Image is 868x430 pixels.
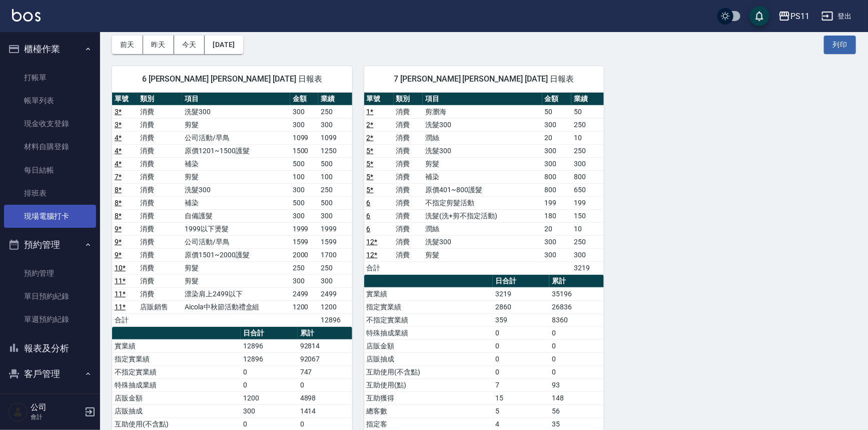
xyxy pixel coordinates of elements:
td: 剪髮 [423,157,542,170]
td: 3219 [493,287,549,300]
button: save [749,6,769,26]
td: 300 [542,235,572,248]
td: 指定實業績 [112,352,241,365]
button: PS11 [774,6,813,27]
td: 消費 [138,261,182,274]
td: 148 [549,391,604,404]
td: 店販銷售 [138,300,182,313]
h5: 公司 [31,402,82,412]
td: 12896 [318,313,352,326]
button: 今天 [174,36,205,54]
td: 0 [493,352,549,365]
td: 250 [571,144,604,157]
button: 櫃檯作業 [4,36,96,62]
td: 合計 [364,261,394,274]
td: 洗髮300 [182,105,290,118]
td: 0 [241,378,297,391]
td: 公司活動/早鳥 [182,131,290,144]
td: 56 [549,404,604,417]
button: 預約管理 [4,232,96,258]
td: 2499 [318,287,352,300]
td: 300 [290,105,319,118]
td: 消費 [138,170,182,183]
td: 500 [318,196,352,209]
a: 單週預約紀錄 [4,308,96,331]
a: 6 [367,225,371,233]
td: 消費 [138,222,182,235]
td: 洗髮300 [423,144,542,157]
td: 300 [318,209,352,222]
td: 特殊抽成業績 [364,326,493,339]
td: 消費 [394,248,423,261]
td: 500 [290,196,319,209]
a: 預約管理 [4,262,96,285]
td: 250 [318,183,352,196]
td: 1999 [290,222,319,235]
td: 10 [571,131,604,144]
td: 消費 [394,170,423,183]
td: 93 [549,378,604,391]
td: 5 [493,404,549,417]
td: 消費 [394,183,423,196]
button: 客戶管理 [4,361,96,387]
td: 補染 [423,170,542,183]
td: 300 [290,274,319,287]
td: 消費 [138,235,182,248]
td: 總客數 [364,404,493,417]
td: 12896 [241,352,297,365]
th: 累計 [298,327,352,340]
span: 6 [PERSON_NAME] [PERSON_NAME] [DATE] 日報表 [124,74,340,84]
button: [DATE] [205,36,243,54]
table: a dense table [112,93,352,327]
a: 6 [367,212,371,220]
td: 300 [290,209,319,222]
td: 消費 [138,209,182,222]
td: 洗髮(洗+剪不指定活動) [423,209,542,222]
td: 26836 [549,300,604,313]
td: 92067 [298,352,352,365]
td: 洗髮300 [423,118,542,131]
th: 類別 [394,93,423,106]
th: 類別 [138,93,182,106]
td: 50 [571,105,604,118]
td: 1700 [318,248,352,261]
td: 洗髮300 [423,235,542,248]
td: 300 [571,248,604,261]
td: 特殊抽成業績 [112,378,241,391]
td: 800 [542,183,572,196]
td: 0 [493,326,549,339]
td: 747 [298,365,352,378]
td: 100 [318,170,352,183]
td: 潤絲 [423,131,542,144]
td: 消費 [394,222,423,235]
td: 1500 [290,144,319,157]
span: 7 [PERSON_NAME] [PERSON_NAME] [DATE] 日報表 [376,74,592,84]
td: 消費 [394,196,423,209]
button: 列印 [824,36,856,54]
td: 500 [318,157,352,170]
td: 180 [542,209,572,222]
td: 359 [493,313,549,326]
td: 20 [542,131,572,144]
td: 店販抽成 [364,352,493,365]
table: a dense table [364,93,604,275]
td: 50 [542,105,572,118]
td: 0 [549,326,604,339]
a: 現金收支登錄 [4,112,96,135]
a: 單日預約紀錄 [4,285,96,308]
td: 1250 [318,144,352,157]
td: 自備護髮 [182,209,290,222]
td: 12896 [241,339,297,352]
td: 2860 [493,300,549,313]
th: 單號 [364,93,394,106]
td: 92814 [298,339,352,352]
td: 0 [549,339,604,352]
td: 150 [571,209,604,222]
td: 消費 [394,105,423,118]
td: 互助獲得 [364,391,493,404]
th: 金額 [542,93,572,106]
td: 潤絲 [423,222,542,235]
td: 剪髮 [423,248,542,261]
td: 800 [571,170,604,183]
td: 1099 [318,131,352,144]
